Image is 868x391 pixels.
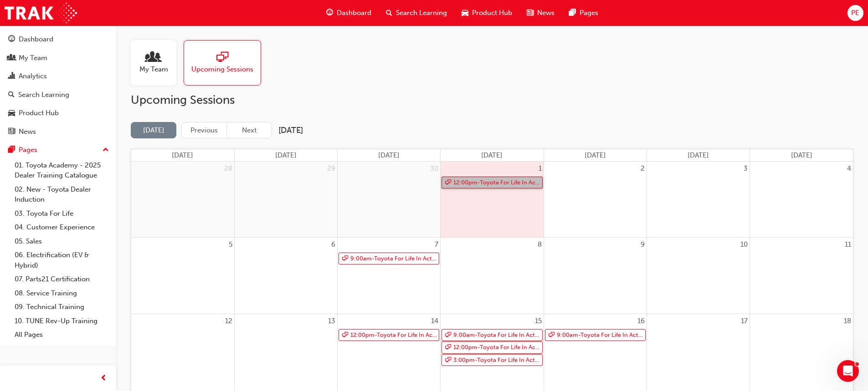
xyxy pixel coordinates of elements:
[441,238,544,314] td: October 8, 2025
[647,238,750,314] td: October 10, 2025
[19,145,37,155] div: Pages
[519,4,562,22] a: news-iconNews
[337,8,371,18] span: Dashboard
[472,8,512,18] span: Product Hub
[234,238,337,314] td: October 6, 2025
[688,151,709,159] span: [DATE]
[131,162,234,237] td: September 28, 2025
[396,8,447,18] span: Search Learning
[445,330,451,341] span: sessionType_ONLINE_URL-icon
[433,238,440,252] a: October 7, 2025
[379,4,454,22] a: search-iconSearch Learning
[226,122,272,139] button: Next
[842,314,853,328] a: October 18, 2025
[636,314,647,328] a: October 16, 2025
[19,108,59,118] div: Product Hub
[319,4,379,22] a: guage-iconDashboard
[184,40,268,86] a: Upcoming Sessions
[536,238,544,252] a: October 8, 2025
[750,238,853,314] td: October 11, 2025
[454,4,519,22] a: car-iconProduct Hub
[19,127,36,137] div: News
[453,330,540,341] span: 9:00am - Toyota For Life In Action - Virtual Classroom
[131,122,176,139] button: [DATE]
[8,36,15,44] span: guage-icon
[4,86,113,103] a: Search Learning
[148,51,159,64] span: people-icon
[544,238,647,314] td: October 9, 2025
[845,162,853,176] a: October 4, 2025
[227,238,234,252] a: October 5, 2025
[556,330,644,341] span: 9:00am - Toyota For Life In Action - Virtual Classroom
[549,330,555,341] span: sessionType_ONLINE_URL-icon
[750,162,853,237] td: October 4, 2025
[11,314,113,328] a: 10. TUNE Rev-Up Training
[103,144,109,156] span: up-icon
[4,31,113,48] a: Dashboard
[350,330,437,341] span: 12:00pm - Toyota For Life In Action - Virtual Classroom
[273,149,298,162] a: Monday
[325,162,337,176] a: September 29, 2025
[11,234,113,249] a: 05. Sales
[569,7,576,19] span: pages-icon
[19,34,53,45] div: Dashboard
[847,5,863,21] button: PE
[326,7,333,19] span: guage-icon
[8,128,15,136] span: news-icon
[739,238,750,252] a: October 10, 2025
[11,328,113,342] a: All Pages
[234,162,337,237] td: September 29, 2025
[647,162,750,237] td: October 3, 2025
[131,40,184,86] a: My Team
[191,64,253,75] span: Upcoming Sessions
[851,8,859,18] span: PE
[429,314,440,328] a: October 14, 2025
[428,162,440,176] a: September 30, 2025
[19,53,47,63] div: My Team
[275,151,297,159] span: [DATE]
[742,162,750,176] a: October 3, 2025
[131,238,234,314] td: October 5, 2025
[4,105,113,122] a: Product Hub
[8,146,15,154] span: pages-icon
[18,90,69,100] div: Search Learning
[4,123,113,140] a: News
[131,93,853,107] h2: Upcoming Sessions
[342,253,348,264] span: sessionType_ONLINE_URL-icon
[462,7,468,19] span: car-icon
[329,238,337,252] a: October 6, 2025
[453,355,540,366] span: 3:00pm - Toyota For Life In Action - Virtual Classroom
[562,4,606,22] a: pages-iconPages
[533,314,544,328] a: October 15, 2025
[170,149,195,162] a: Sunday
[223,314,234,328] a: October 12, 2025
[686,149,711,162] a: Friday
[350,253,437,264] span: 9:00am - Toyota For Life In Action - Virtual Classroom
[11,183,113,207] a: 02. New - Toyota Dealer Induction
[791,151,812,159] span: [DATE]
[479,149,504,162] a: Wednesday
[639,162,647,176] a: October 2, 2025
[5,3,77,23] img: Trak
[639,238,647,252] a: October 9, 2025
[8,91,15,99] span: search-icon
[580,8,598,18] span: Pages
[537,162,544,176] a: October 1, 2025
[789,149,814,162] a: Saturday
[481,151,503,159] span: [DATE]
[326,314,337,328] a: October 13, 2025
[739,314,750,328] a: October 17, 2025
[216,51,228,64] span: sessionType_ONLINE_URL-icon
[537,8,555,18] span: News
[376,149,401,162] a: Tuesday
[338,162,441,237] td: September 30, 2025
[4,142,113,158] button: Pages
[378,151,400,159] span: [DATE]
[8,54,15,62] span: people-icon
[4,50,113,66] a: My Team
[181,122,227,139] button: Previous
[11,220,113,234] a: 04. Customer Experience
[441,162,544,237] td: October 1, 2025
